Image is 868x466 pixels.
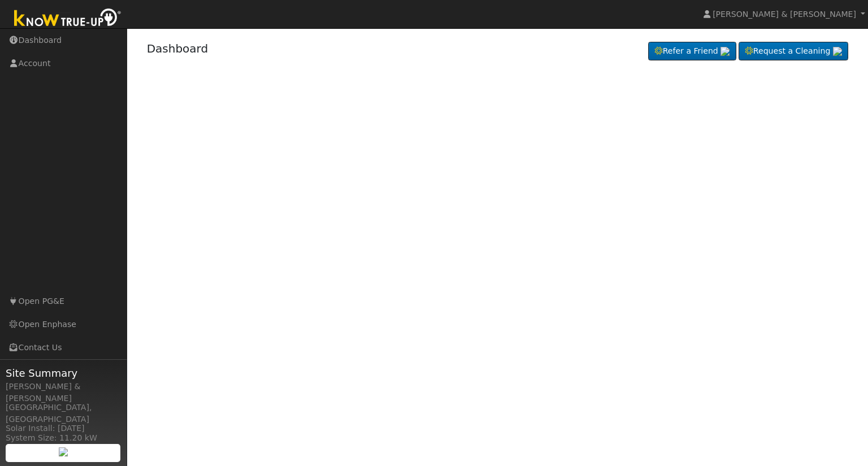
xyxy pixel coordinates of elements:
[721,47,730,56] img: retrieve
[739,42,848,61] a: Request a Cleaning
[833,47,842,56] img: retrieve
[6,365,121,381] span: Site Summary
[59,447,68,456] img: retrieve
[6,432,121,444] div: System Size: 11.20 kW
[147,42,209,55] a: Dashboard
[6,402,121,425] div: [GEOGRAPHIC_DATA], [GEOGRAPHIC_DATA]
[648,42,736,61] a: Refer a Friend
[8,6,127,32] img: Know True-Up
[6,381,121,404] div: [PERSON_NAME] & [PERSON_NAME]
[6,423,121,434] div: Solar Install: [DATE]
[713,10,856,19] span: [PERSON_NAME] & [PERSON_NAME]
